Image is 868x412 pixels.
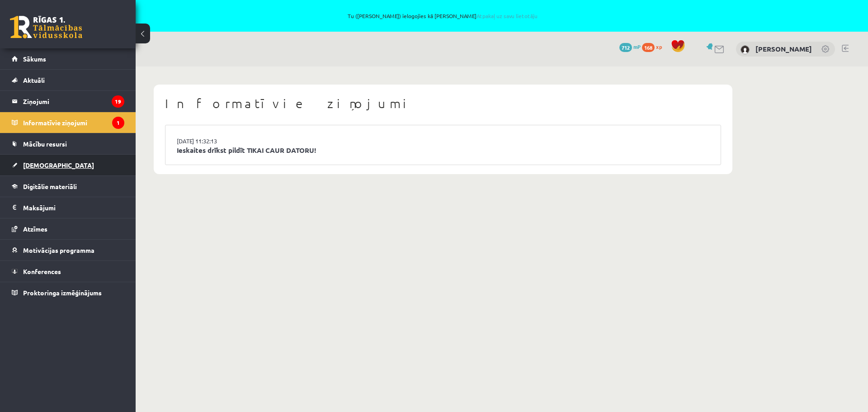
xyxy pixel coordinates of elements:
[23,197,124,218] legend: Maksājumi
[741,45,750,54] img: Kristofers Vasiļjevs
[177,137,245,146] a: [DATE] 11:32:13
[23,91,124,112] legend: Ziņojumi
[23,225,47,233] span: Atzīmes
[177,145,709,156] a: Ieskaites drīkst pildīt TIKAI CAUR DATORU!
[165,96,721,111] h1: Informatīvie ziņojumi
[23,161,94,169] span: [DEMOGRAPHIC_DATA]
[12,70,124,90] a: Aktuāli
[112,95,124,108] i: 19
[23,112,124,133] legend: Informatīvie ziņojumi
[23,140,67,148] span: Mācību resursi
[23,267,61,275] span: Konferences
[642,43,666,50] a: 168 xp
[12,91,124,112] a: Ziņojumi19
[755,44,812,53] a: [PERSON_NAME]
[12,282,124,303] a: Proktoringa izmēģinājums
[104,13,781,19] span: Tu ([PERSON_NAME]) ielogojies kā [PERSON_NAME]
[112,117,124,129] i: 1
[476,12,538,19] a: Atpakaļ uz savu lietotāju
[12,48,124,69] a: Sākums
[633,43,641,50] span: mP
[619,43,632,52] span: 712
[619,43,641,50] a: 712 mP
[642,43,655,52] span: 168
[12,112,124,133] a: Informatīvie ziņojumi1
[10,16,82,38] a: Rīgas 1. Tālmācības vidusskola
[12,176,124,197] a: Digitālie materiāli
[23,76,45,84] span: Aktuāli
[23,246,94,254] span: Motivācijas programma
[12,240,124,260] a: Motivācijas programma
[23,55,46,63] span: Sākums
[23,289,102,297] span: Proktoringa izmēģinājums
[656,43,662,50] span: xp
[12,197,124,218] a: Maksājumi
[12,218,124,239] a: Atzīmes
[12,261,124,282] a: Konferences
[23,182,77,190] span: Digitālie materiāli
[12,155,124,175] a: [DEMOGRAPHIC_DATA]
[12,133,124,154] a: Mācību resursi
